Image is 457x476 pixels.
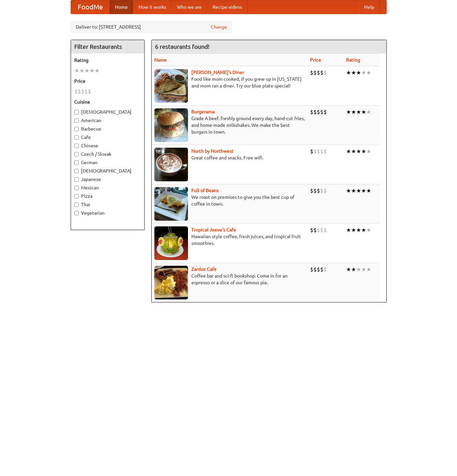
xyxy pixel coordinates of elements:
[356,69,361,76] li: ★
[191,148,234,154] a: North by Northwest
[323,187,327,194] li: $
[154,266,188,299] img: zardoz.jpg
[84,67,89,74] li: ★
[154,226,188,260] img: jeeves.jpg
[366,266,371,273] li: ★
[320,226,323,234] li: $
[74,152,79,156] input: Czech / Slovak
[74,151,141,157] label: Czech / Slovak
[366,226,371,234] li: ★
[74,109,141,115] label: [DEMOGRAPHIC_DATA]
[356,148,361,155] li: ★
[356,187,361,194] li: ★
[191,70,244,75] a: [PERSON_NAME]'s Diner
[320,108,323,116] li: $
[133,0,172,14] a: How it works
[154,272,305,286] p: Coffee bar and sci-fi bookshop. Come in for an espresso or a slice of our famous pie.
[191,227,236,232] a: Tropical Jeeve's Cafe
[74,78,141,84] h5: Price
[74,142,141,149] label: Chinese
[74,99,141,105] h5: Cuisine
[320,69,323,76] li: $
[74,186,79,190] input: Mexican
[88,88,91,95] li: $
[74,169,79,173] input: [DEMOGRAPHIC_DATA]
[323,148,327,155] li: $
[320,187,323,194] li: $
[346,148,351,155] li: ★
[74,203,79,207] input: Thai
[346,187,351,194] li: ★
[320,266,323,273] li: $
[351,148,356,155] li: ★
[207,0,247,14] a: Recipe videos
[74,144,79,148] input: Chinese
[154,57,167,63] a: Name
[317,187,320,194] li: $
[74,127,79,131] input: Barbecue
[74,184,141,191] label: Mexican
[317,69,320,76] li: $
[366,187,371,194] li: ★
[317,226,320,234] li: $
[317,108,320,116] li: $
[359,0,380,14] a: Help
[310,57,321,63] a: Price
[79,67,84,74] li: ★
[71,21,232,33] div: Deliver to: [STREET_ADDRESS]
[110,0,133,14] a: Home
[74,176,141,183] label: Japanese
[313,69,317,76] li: $
[74,57,141,64] h5: Rating
[361,187,366,194] li: ★
[74,193,141,199] label: Pizza
[191,188,219,193] a: Full of Beans
[351,266,356,273] li: ★
[323,108,327,116] li: $
[346,226,351,234] li: ★
[320,148,323,155] li: $
[74,117,141,124] label: American
[361,108,366,116] li: ★
[74,210,141,216] label: Vegetarian
[313,266,317,273] li: $
[351,187,356,194] li: ★
[313,226,317,234] li: $
[74,88,78,95] li: $
[74,110,79,114] input: [DEMOGRAPHIC_DATA]
[351,108,356,116] li: ★
[366,69,371,76] li: ★
[310,226,313,234] li: $
[313,187,317,194] li: $
[361,226,366,234] li: ★
[313,148,317,155] li: $
[356,226,361,234] li: ★
[78,88,81,95] li: $
[366,148,371,155] li: ★
[310,148,313,155] li: $
[310,69,313,76] li: $
[74,168,141,174] label: [DEMOGRAPHIC_DATA]
[74,118,79,123] input: American
[346,57,360,63] a: Rating
[74,125,141,132] label: Barbecue
[154,154,305,161] p: Great coffee and snacks. Free wifi.
[154,148,188,181] img: north.jpg
[346,69,351,76] li: ★
[155,43,210,50] ng-pluralize: 6 restaurants found!
[317,266,320,273] li: $
[74,134,141,141] label: Cafe
[74,135,79,140] input: Cafe
[84,88,88,95] li: $
[74,194,79,198] input: Pizza
[71,40,144,53] h4: Filter Restaurants
[356,108,361,116] li: ★
[366,108,371,116] li: ★
[313,108,317,116] li: $
[74,201,141,208] label: Thai
[346,266,351,273] li: ★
